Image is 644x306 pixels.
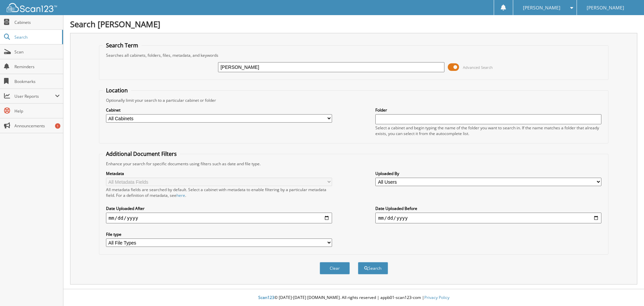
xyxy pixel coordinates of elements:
label: Date Uploaded Before [375,206,601,211]
button: Clear [320,262,350,274]
a: here [176,192,185,198]
span: Scan [14,49,60,55]
div: 1 [55,123,60,129]
legend: Location [103,87,131,94]
div: Searches all cabinets, folders, files, metadata, and keywords [103,52,605,58]
span: Help [14,108,60,114]
button: Search [358,262,388,274]
span: [PERSON_NAME] [587,6,624,10]
div: © [DATE]-[DATE] [DOMAIN_NAME]. All rights reserved | appb01-scan123-com | [63,290,644,306]
label: Uploaded By [375,171,601,176]
label: Folder [375,107,601,113]
span: Scan123 [258,295,274,300]
label: File type [106,231,332,237]
span: User Reports [14,93,55,99]
span: Search [14,34,59,40]
span: Advanced Search [463,65,493,70]
img: scan123-logo-white.svg [7,3,57,12]
legend: Search Term [103,42,142,49]
legend: Additional Document Filters [103,150,180,158]
span: [PERSON_NAME] [523,6,560,10]
div: Select a cabinet and begin typing the name of the folder you want to search in. If the name match... [375,125,601,136]
span: Cabinets [14,19,60,25]
div: Enhance your search for specific documents using filters such as date and file type. [103,161,605,167]
label: Cabinet [106,107,332,113]
div: All metadata fields are searched by default. Select a cabinet with metadata to enable filtering b... [106,187,332,198]
label: Date Uploaded After [106,206,332,211]
span: Announcements [14,123,60,129]
h1: Search [PERSON_NAME] [70,18,637,30]
input: end [375,213,601,223]
a: Privacy Policy [424,295,449,300]
span: Reminders [14,64,60,70]
input: start [106,213,332,223]
span: Bookmarks [14,79,60,84]
label: Metadata [106,171,332,176]
div: Optionally limit your search to a particular cabinet or folder [103,97,605,103]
